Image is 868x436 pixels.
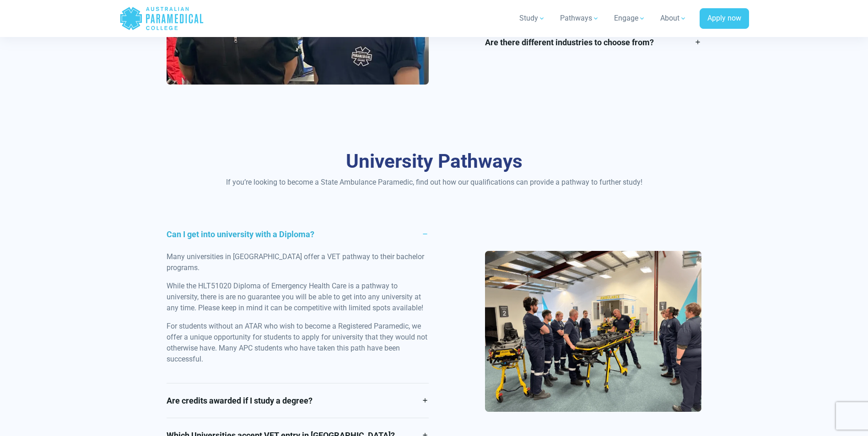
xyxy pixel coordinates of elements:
[555,5,605,31] a: Pathways
[609,5,651,31] a: Engage
[167,321,429,365] p: For students without an ATAR who wish to become a Registered Paramedic, we offer a unique opportu...
[700,8,749,29] a: Apply now
[485,25,701,59] a: Are there different industries to choose from?
[167,383,429,418] a: Are credits awarded if I study a degree?
[655,5,692,31] a: About
[167,150,702,173] h3: University Pathways
[167,251,429,273] p: Many universities in [GEOGRAPHIC_DATA] offer a VET pathway to their bachelor programs.
[119,4,204,33] a: Australian Paramedical College
[514,5,551,31] a: Study
[167,177,702,188] p: If you’re looking to become a State Ambulance Paramedic, find out how our qualifications can prov...
[167,281,429,314] p: While the HLT51020 Diploma of Emergency Health Care is a pathway to university, there is are no g...
[167,217,429,251] a: Can I get into university with a Diploma?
